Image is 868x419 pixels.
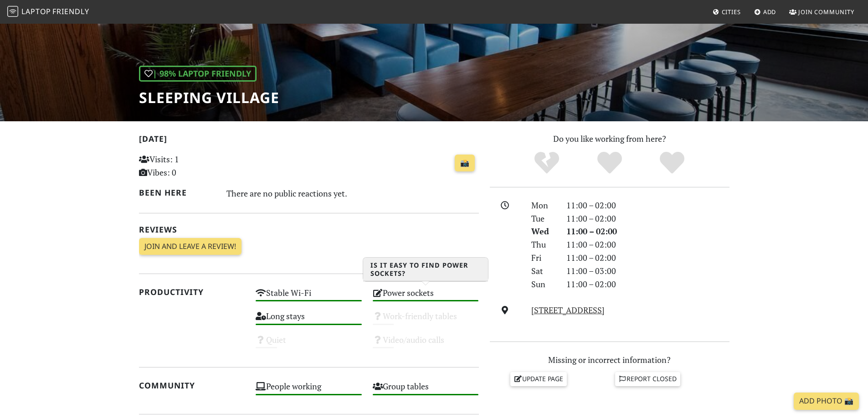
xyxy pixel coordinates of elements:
[561,251,735,264] div: 11:00 – 02:00
[763,8,776,16] span: Add
[490,132,729,145] p: Do you like working from here?
[750,4,780,20] a: Add
[615,372,681,386] a: Report closed
[561,278,735,291] div: 11:00 – 02:00
[367,379,484,402] div: Group tables
[7,6,18,17] img: LaptopFriendly
[641,150,704,176] div: Definitely!
[526,278,560,291] div: Sun
[561,199,735,212] div: 11:00 – 02:00
[578,150,641,176] div: Yes
[490,353,729,367] p: Missing or incorrect information?
[526,199,560,212] div: Mon
[139,153,245,179] p: Visits: 1 Vibes: 0
[139,89,279,106] h1: Sleeping Village
[510,372,567,386] a: Update page
[139,381,245,390] h2: Community
[531,305,605,316] a: [STREET_ADDRESS]
[21,6,51,16] span: Laptop
[139,188,216,197] h2: Been here
[526,251,560,264] div: Fri
[139,66,257,82] div: | 98% Laptop Friendly
[526,238,560,251] div: Thu
[709,4,745,20] a: Cities
[363,258,488,281] h3: Is it easy to find power sockets?
[526,212,560,225] div: Tue
[226,186,479,201] div: There are no public reactions yet.
[367,309,484,332] div: Work-friendly tables
[798,8,854,16] span: Join Community
[561,212,735,225] div: 11:00 – 02:00
[7,4,89,20] a: LaptopFriendly LaptopFriendly
[561,238,735,251] div: 11:00 – 02:00
[561,264,735,278] div: 11:00 – 03:00
[561,225,735,238] div: 11:00 – 02:00
[455,155,475,172] a: 📸
[139,238,241,255] a: Join and leave a review!
[367,285,484,309] div: Power sockets
[250,379,367,402] div: People working
[367,332,484,356] div: Video/audio calls
[52,6,89,16] span: Friendly
[139,287,245,297] h2: Productivity
[526,264,560,278] div: Sat
[139,225,479,234] h2: Reviews
[250,285,367,309] div: Stable Wi-Fi
[250,332,367,356] div: Quiet
[722,8,741,16] span: Cities
[526,225,560,238] div: Wed
[139,134,479,147] h2: [DATE]
[786,4,858,20] a: Join Community
[250,309,367,332] div: Long stays
[515,150,578,176] div: No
